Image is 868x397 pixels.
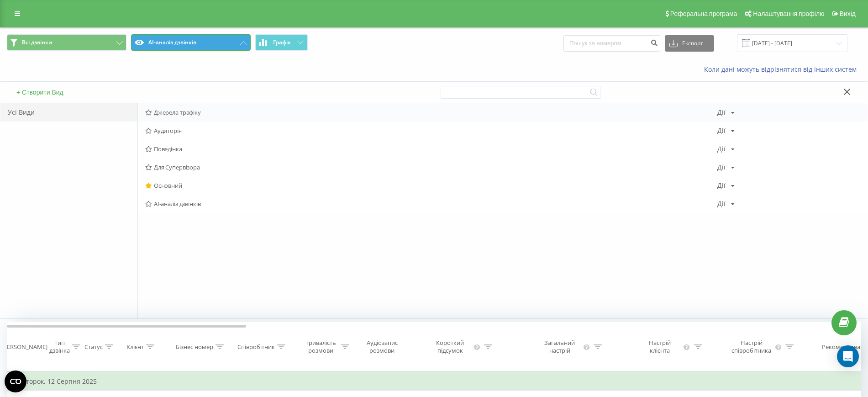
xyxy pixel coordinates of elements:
[145,164,717,170] span: Для Супервізора
[841,88,854,97] button: Закрити
[0,103,137,122] div: Усі Види
[1,343,47,351] div: [PERSON_NAME]
[255,34,308,51] button: Графік
[176,343,213,351] div: Бізнес номер
[717,182,726,189] div: Дії
[717,127,726,134] div: Дії
[237,343,275,351] div: Співробітник
[704,65,861,74] a: Коли дані можуть відрізнятися вiд інших систем
[145,201,717,207] span: AI-аналіз дзвінків
[665,35,714,52] button: Експорт
[303,339,339,355] div: Тривалість розмови
[126,343,144,351] div: Клієнт
[84,343,103,351] div: Статус
[360,339,404,355] div: Аудіозапис розмови
[538,339,582,355] div: Загальний настрій
[670,10,737,17] span: Реферальна програма
[14,88,66,96] button: + Створити Вид
[5,371,26,392] button: Open CMP widget
[730,339,773,355] div: Настрій співробітника
[840,10,856,17] span: Вихід
[753,10,824,17] span: Налаштування профілю
[638,339,681,355] div: Настрій клієнта
[22,39,52,46] span: Всі дзвінки
[145,127,717,134] span: Аудиторія
[717,164,726,170] div: Дії
[717,201,726,207] div: Дії
[273,39,291,46] span: Графік
[563,35,660,52] input: Пошук за номером
[428,339,472,355] div: Короткий підсумок
[7,34,126,51] button: Всі дзвінки
[717,146,726,152] div: Дії
[145,109,717,116] span: Джерела трафіку
[131,34,251,51] button: AI-аналіз дзвінків
[717,109,726,116] div: Дії
[49,339,70,355] div: Тип дзвінка
[145,146,717,152] span: Поведінка
[145,182,717,189] span: Основний
[837,345,859,367] div: Open Intercom Messenger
